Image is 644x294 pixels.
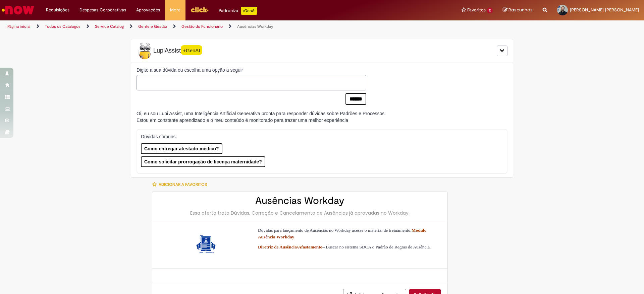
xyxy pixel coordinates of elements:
span: +GenAI [181,45,202,55]
img: Ausências Workday [195,233,217,255]
span: Despesas Corporativas [79,7,126,13]
a: Service Catalog [95,24,124,29]
h2: Ausências Workday [159,195,441,206]
span: Requisições [46,7,69,13]
ul: Trilhas de página [5,20,424,33]
span: [PERSON_NAME] [PERSON_NAME] [570,7,639,13]
span: Aprovações [136,7,160,13]
span: More [170,7,180,13]
span: – Buscar no sistema SDCA o Padrão de Regras de Ausência. [258,244,431,249]
div: Essa oferta trata Dúvidas, Correção e Cancelamento de Ausências já aprovadas no Workday. [159,210,441,216]
button: Como solicitar prorrogação de licença maternidade? [141,156,265,167]
span: LupiAssist [137,43,202,59]
a: Todos os Catálogos [45,24,80,29]
a: Módulo Ausência Workday [258,228,426,239]
p: Dúvidas comuns: [141,133,494,140]
span: Rascunhos [508,7,533,13]
p: +GenAi [241,7,257,15]
a: Ausências Workday [237,24,273,29]
label: Digite a sua dúvida ou escolha uma opção a seguir [137,67,366,73]
a: Gestão do Funcionário [181,24,223,29]
button: Como entregar atestado médico? [141,143,222,154]
span: Favoritos [467,7,486,13]
a: Rascunhos [503,7,533,13]
div: Oi, eu sou Lupi Assist, uma Inteligência Artificial Generativa pronta para responder dúvidas sobr... [137,110,386,124]
img: ServiceNow [1,3,35,17]
img: Lupi [137,43,153,59]
a: Página inicial [7,24,31,29]
a: Gente e Gestão [138,24,167,29]
img: click_logo_yellow_360x200.png [191,5,209,15]
span: Dúvidas para lançamento de Ausências no Workday acesse o material de treinamento: [258,228,426,239]
div: LupiLupiAssist+GenAI [131,39,513,63]
button: Adicionar a Favoritos [152,177,211,192]
a: Diretriz de Ausência/Afastamento [258,244,322,249]
span: Adicionar a Favoritos [159,182,207,187]
span: 2 [487,8,493,13]
div: Padroniza [219,7,257,15]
